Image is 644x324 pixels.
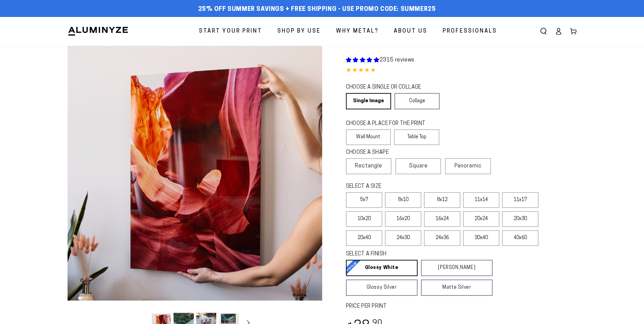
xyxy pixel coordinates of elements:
label: 20x40 [346,230,382,246]
legend: CHOOSE A PLACE FOR THE PRINT [346,120,433,128]
label: 8x10 [385,192,421,208]
label: 10x20 [346,211,382,227]
span: 25% off Summer Savings + Free Shipping - Use Promo Code: SUMMER25 [198,6,436,13]
a: Matte Silver [421,280,493,296]
a: Professionals [438,22,502,40]
span: Panoramic [455,163,482,169]
summary: Search our site [536,24,551,39]
label: 24x30 [385,230,421,246]
label: PRICE PER PRINT [346,303,577,310]
span: Shop By Use [277,26,321,36]
a: Glossy White [346,260,418,276]
label: 30x40 [463,230,499,246]
legend: SELECT A SIZE [346,183,482,191]
label: 5x7 [346,192,382,208]
label: 11x14 [463,192,499,208]
span: Professionals [443,26,497,36]
label: 16x24 [424,211,460,227]
a: Start Your Print [194,22,267,40]
label: Wall Mount [346,129,391,145]
label: 11x17 [502,192,538,208]
label: 16x20 [385,211,421,227]
legend: CHOOSE A SHAPE [346,149,434,157]
span: Square [409,162,428,170]
legend: CHOOSE A SINGLE OR COLLAGE [346,84,434,91]
label: Table Top [394,129,439,145]
div: 4.85 out of 5.0 stars [346,66,577,76]
a: Why Metal? [331,22,384,40]
label: 20x24 [463,211,499,227]
a: Shop By Use [272,22,326,40]
span: About Us [394,26,427,36]
a: About Us [389,22,433,40]
span: Why Metal? [336,26,379,36]
label: 40x60 [502,230,538,246]
a: Single Image [346,93,391,109]
label: 8x12 [424,192,460,208]
a: [PERSON_NAME] [421,260,493,276]
a: Glossy Silver [346,280,418,296]
a: Collage [394,93,440,109]
span: Rectangle [355,162,382,170]
img: Aluminyze [68,26,129,36]
label: 24x36 [424,230,460,246]
label: 20x30 [502,211,538,227]
legend: SELECT A FINISH [346,250,476,258]
span: Start Your Print [199,26,262,36]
